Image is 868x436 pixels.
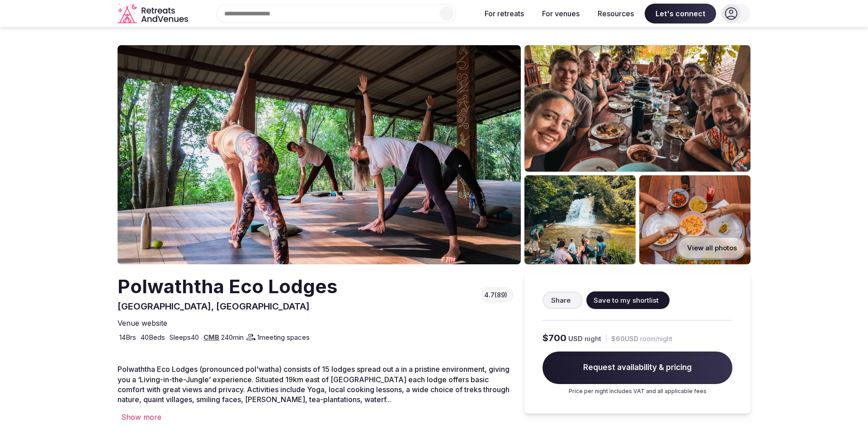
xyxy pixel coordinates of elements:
[221,333,244,342] span: 240 min
[118,365,509,404] span: Polwaththa Eco Lodges (pronounced pol'watha) consists of 15 lodges spread out a in a pristine env...
[118,45,521,264] img: Venue cover photo
[118,318,167,328] span: Venue website
[568,334,583,343] span: USD
[119,333,136,342] span: 14 Brs
[118,318,171,328] a: Venue website
[484,291,510,300] button: 4.7(89)
[639,175,750,264] img: Venue gallery photo
[170,333,199,342] span: Sleeps 40
[524,175,636,264] img: Venue gallery photo
[640,334,672,343] span: room/night
[141,333,165,342] span: 40 Beds
[542,388,732,395] p: Price per night includes VAT and all applicable fees
[611,334,638,343] span: $60 USD
[542,332,566,344] span: $700
[203,333,219,342] a: CMB
[594,295,659,305] span: Save to my shortlist
[605,333,608,343] div: |
[118,301,310,312] span: [GEOGRAPHIC_DATA], [GEOGRAPHIC_DATA]
[257,333,310,342] span: 1 meeting spaces
[542,291,583,309] button: Share
[524,45,750,172] img: Venue gallery photo
[590,4,641,23] button: Resources
[551,295,571,305] span: Share
[118,412,514,422] div: Show more
[118,273,338,300] h2: Polwaththa Eco Lodges
[484,291,507,300] span: 4.7 (89)
[118,4,190,24] svg: Retreats and Venues company logo
[542,352,732,384] span: Request availability & pricing
[535,4,587,23] button: For venues
[585,334,601,343] span: night
[676,236,746,260] button: View all photos
[118,4,190,24] a: Visit the homepage
[477,4,531,23] button: For retreats
[586,291,670,309] button: Save to my shortlist
[645,4,716,23] span: Let's connect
